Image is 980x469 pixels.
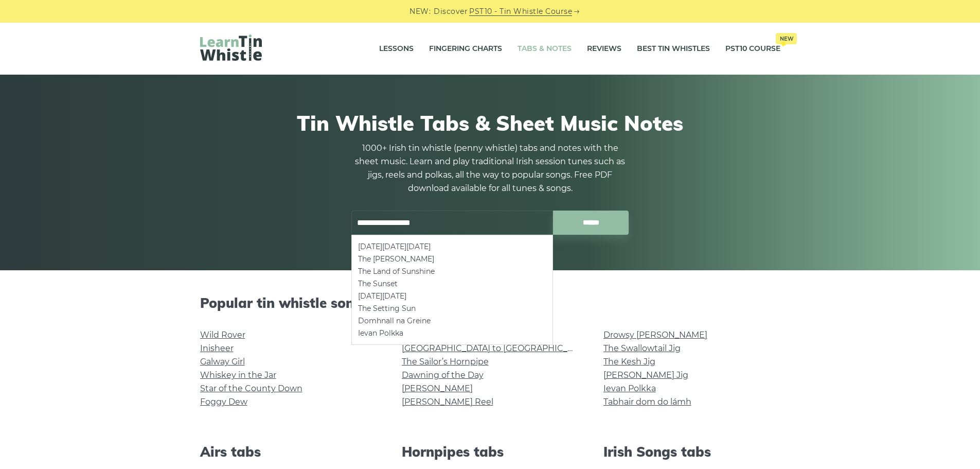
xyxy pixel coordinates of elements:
[200,357,245,367] a: Galway Girl
[429,36,502,62] a: Fingering Charts
[358,290,546,302] li: [DATE][DATE]
[402,397,493,407] a: [PERSON_NAME] Reel
[603,357,655,367] a: The Kesh Jig
[358,315,546,327] li: Domhnall na Greine
[358,277,546,290] li: The Sunset
[358,265,546,277] li: The Land of Sunshine
[402,384,473,393] a: [PERSON_NAME]
[351,142,629,195] p: 1000+ Irish tin whistle (penny whistle) tabs and notes with the sheet music. Learn and play tradi...
[200,397,247,407] a: Foggy Dew
[603,384,656,393] a: Ievan Polkka
[603,370,688,380] a: [PERSON_NAME] Jig
[603,343,681,353] a: The Swallowtail Jig
[725,36,780,62] a: PST10 CourseNew
[358,302,546,315] li: The Setting Sun
[603,444,780,460] h2: Irish Songs tabs
[358,327,546,339] li: Ievan Polkka
[200,111,780,135] h1: Tin Whistle Tabs & Sheet Music Notes
[603,397,691,407] a: Tabhair dom do lámh
[776,33,797,44] span: New
[518,36,572,62] a: Tabs & Notes
[587,36,621,62] a: Reviews
[379,36,414,62] a: Lessons
[200,330,245,340] a: Wild Rover
[637,36,710,62] a: Best Tin Whistles
[200,444,377,460] h2: Airs tabs
[358,253,546,265] li: The [PERSON_NAME]
[200,295,780,311] h2: Popular tin whistle songs & tunes
[402,444,579,460] h2: Hornpipes tabs
[603,330,707,340] a: Drowsy [PERSON_NAME]
[402,343,592,353] a: [GEOGRAPHIC_DATA] to [GEOGRAPHIC_DATA]
[358,240,546,253] li: [DATE][DATE][DATE]
[200,370,276,380] a: Whiskey in the Jar
[200,384,302,393] a: Star of the County Down
[402,370,484,380] a: Dawning of the Day
[402,357,489,367] a: The Sailor’s Hornpipe
[200,34,262,61] img: LearnTinWhistle.com
[200,343,234,353] a: Inisheer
